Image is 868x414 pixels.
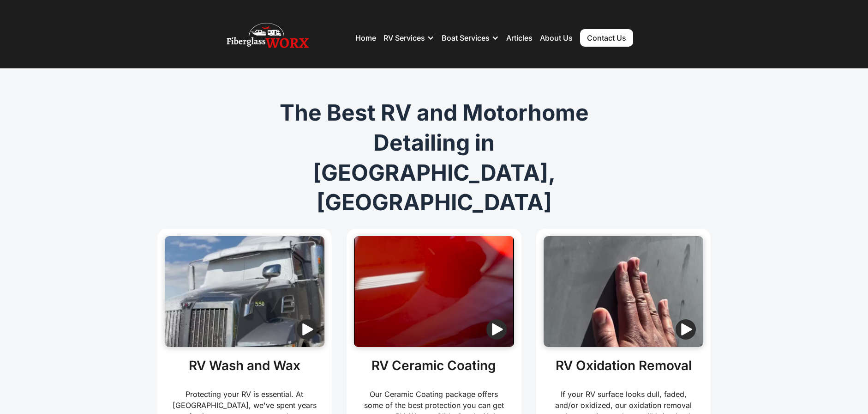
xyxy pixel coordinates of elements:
a: Contact Us [580,29,633,47]
h2: RV Oxidation Removal [556,358,692,374]
div: RV Services [383,33,425,43]
a: Articles [506,33,533,43]
h2: RV Wash and Wax [189,358,300,374]
img: Play video [297,319,317,340]
div: RV Services [383,24,434,52]
a: Home [355,33,376,43]
img: Play video [486,319,507,340]
div: Boat Services [442,33,490,43]
a: About Us [540,33,573,43]
h2: RV Ceramic Coating [371,358,496,374]
h1: The Best RV and Motorhome Detailing in [GEOGRAPHIC_DATA], [GEOGRAPHIC_DATA] [257,98,611,218]
div: Boat Services [442,24,499,52]
img: Play video [676,319,696,340]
